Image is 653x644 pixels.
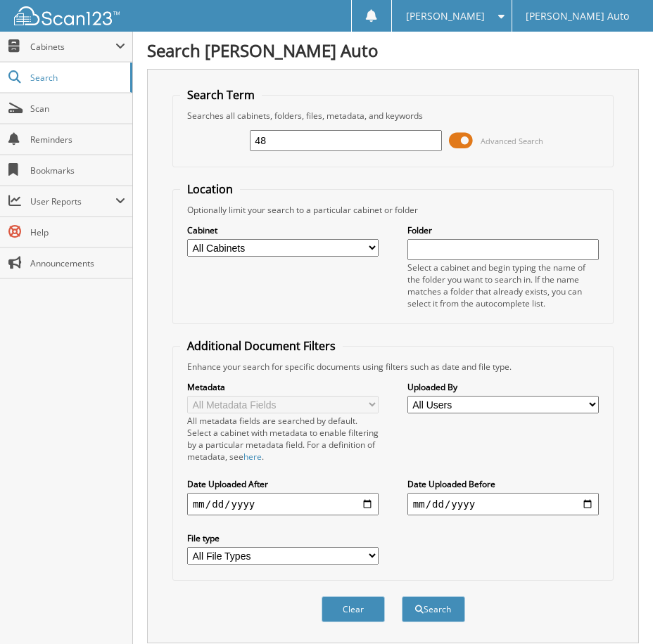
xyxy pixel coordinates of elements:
input: start [187,493,379,515]
iframe: Chat Widget [583,577,653,644]
button: Search [402,596,465,622]
img: scan123-logo-white.svg [14,6,120,25]
legend: Location [180,181,240,197]
span: Bookmarks [30,165,125,176]
div: All metadata fields are searched by default. Select a cabinet with metadata to enable filtering b... [187,415,379,463]
span: Announcements [30,257,125,269]
label: Date Uploaded After [187,478,379,490]
label: Metadata [187,381,379,393]
div: Optionally limit your search to a particular cabinet or folder [180,204,606,216]
label: Cabinet [187,224,379,236]
span: Cabinets [30,41,115,53]
div: Searches all cabinets, folders, files, metadata, and keywords [180,110,606,122]
a: here [243,451,262,463]
span: [PERSON_NAME] Auto [526,12,629,20]
label: Uploaded By [407,381,599,393]
input: end [407,493,599,515]
span: Search [30,72,123,84]
span: Help [30,226,125,238]
button: Clear [322,596,385,622]
span: Scan [30,103,125,115]
span: User Reports [30,195,115,207]
label: File type [187,532,379,544]
span: [PERSON_NAME] [406,12,485,20]
div: Select a cabinet and begin typing the name of the folder you want to search in. If the name match... [407,262,599,309]
h1: Search [PERSON_NAME] Auto [147,39,639,62]
span: Advanced Search [481,136,543,146]
legend: Additional Document Filters [180,338,343,354]
legend: Search Term [180,87,262,103]
span: Reminders [30,134,125,146]
label: Folder [407,224,599,236]
div: Enhance your search for specific documents using filters such as date and file type. [180,361,606,373]
label: Date Uploaded Before [407,478,599,490]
